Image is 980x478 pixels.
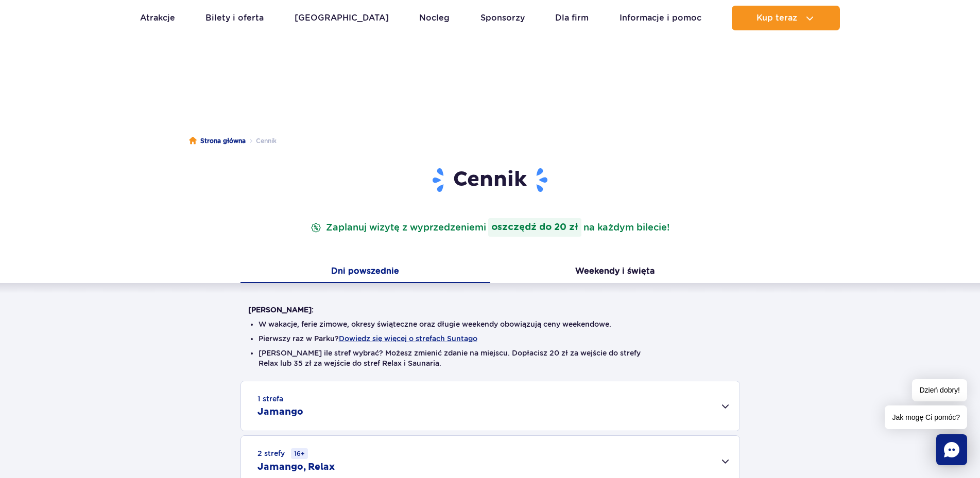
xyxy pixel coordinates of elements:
[291,448,308,459] small: 16+
[246,136,277,146] li: Cennik
[257,448,308,459] small: 2 strefy
[936,434,967,465] div: Chat
[189,136,246,146] a: Strona główna
[885,405,967,429] span: Jak mogę Ci pomóc?
[259,333,722,344] li: Pierwszy raz w Parku?
[732,6,840,30] button: Kup teraz
[205,6,264,30] a: Bilety i oferta
[419,6,450,30] a: Nocleg
[295,6,389,30] a: [GEOGRAPHIC_DATA]
[480,6,525,30] a: Sponsorzy
[555,6,589,30] a: Dla firm
[248,306,314,314] strong: [PERSON_NAME]:
[140,6,175,30] a: Atrakcje
[259,348,722,368] li: [PERSON_NAME] ile stref wybrać? Możesz zmienić zdanie na miejscu. Dopłacisz 20 zł za wejście do s...
[257,461,335,473] h2: Jamango, Relax
[257,406,303,418] h2: Jamango
[259,319,722,329] li: W wakacje, ferie zimowe, okresy świąteczne oraz długie weekendy obowiązują ceny weekendowe.
[912,379,967,401] span: Dzień dobry!
[248,167,732,193] h1: Cennik
[488,218,581,237] strong: oszczędź do 20 zł
[308,218,672,237] p: Zaplanuj wizytę z wyprzedzeniem na każdym bilecie!
[240,261,490,283] button: Dni powszednie
[757,13,797,23] span: Kup teraz
[339,334,477,343] button: Dowiedz się więcej o strefach Suntago
[620,6,701,30] a: Informacje i pomoc
[490,261,740,283] button: Weekendy i święta
[257,394,283,404] small: 1 strefa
